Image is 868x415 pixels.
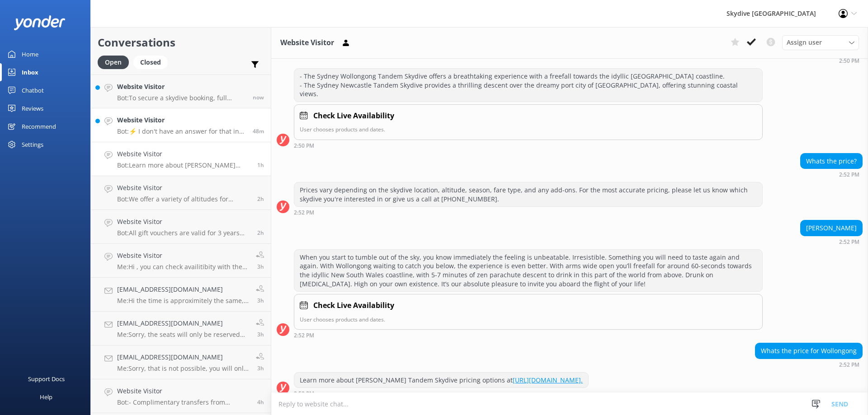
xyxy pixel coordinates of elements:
[294,373,588,388] div: Learn more about [PERSON_NAME] Tandem Skydive pricing options at
[253,127,264,135] span: Oct 03 2025 03:21pm (UTC +10:00) Australia/Brisbane
[294,333,314,338] strong: 2:52 PM
[755,361,863,368] div: Oct 03 2025 02:52pm (UTC +10:00) Australia/Brisbane
[117,364,249,373] p: Me: Sorry, that is not possible, you will only jump together with your tandem instructor
[40,388,52,406] div: Help
[257,331,264,338] span: Oct 03 2025 12:15pm (UTC +10:00) Australia/Brisbane
[117,284,249,294] h4: [EMAIL_ADDRESS][DOMAIN_NAME]
[294,391,314,396] strong: 2:52 PM
[313,300,394,312] h4: Check Live Availability
[294,209,763,215] div: Oct 03 2025 02:52pm (UTC +10:00) Australia/Brisbane
[117,251,249,261] h4: Website Visitor
[782,35,859,50] div: Assign User
[117,217,250,227] h4: Website Visitor
[513,376,583,384] a: [URL][DOMAIN_NAME].
[257,398,264,406] span: Oct 03 2025 11:55am (UTC +10:00) Australia/Brisbane
[294,390,589,396] div: Oct 03 2025 02:52pm (UTC +10:00) Australia/Brisbane
[839,172,859,177] strong: 2:52 PM
[280,37,334,49] h3: Website Visitor
[91,244,271,278] a: Website VisitorMe:Hi , you can check availitibity with the drop zone team when you arrive3h
[683,57,863,64] div: Oct 03 2025 02:50pm (UTC +10:00) Australia/Brisbane
[98,56,129,69] div: Open
[257,195,264,203] span: Oct 03 2025 01:52pm (UTC +10:00) Australia/Brisbane
[117,161,250,169] p: Bot: Learn more about [PERSON_NAME] Tandem Skydive pricing options at [URL][DOMAIN_NAME].
[91,278,271,312] a: [EMAIL_ADDRESS][DOMAIN_NAME]Me:Hi the time is approximitely the same, around 2-3 hours if no dela...
[117,318,249,328] h4: [EMAIL_ADDRESS][DOMAIN_NAME]
[22,63,38,81] div: Inbox
[14,15,66,30] img: yonder-white-logo.png
[91,108,271,142] a: Website VisitorBot:⚡ I don't have an answer for that in my knowledge base. Please try and rephras...
[257,229,264,237] span: Oct 03 2025 01:10pm (UTC +10:00) Australia/Brisbane
[839,58,859,64] strong: 2:50 PM
[117,127,246,135] p: Bot: ⚡ I don't have an answer for that in my knowledge base. Please try and rephrase your questio...
[801,220,862,236] div: [PERSON_NAME]
[117,229,250,237] p: Bot: All gift vouchers are valid for 3 years from the purchase date. Since your vouchers were pur...
[839,362,859,368] strong: 2:52 PM
[91,210,271,244] a: Website VisitorBot:All gift vouchers are valid for 3 years from the purchase date. Since your vou...
[800,238,863,245] div: Oct 03 2025 02:52pm (UTC +10:00) Australia/Brisbane
[839,239,859,245] strong: 2:52 PM
[117,331,249,339] p: Me: Sorry, the seats will only be reserved for paid customer on the day
[133,56,168,69] div: Closed
[294,250,762,291] div: When you start to tumble out of the sky, you know immediately the feeling is unbeatable. Irresist...
[117,195,250,203] p: Bot: We offer a variety of altitudes for skydiving, with all dropzones providing jumps up to 15,0...
[787,37,822,47] span: Assign user
[117,352,249,362] h4: [EMAIL_ADDRESS][DOMAIN_NAME]
[91,379,271,413] a: Website VisitorBot:- Complimentary transfers from [GEOGRAPHIC_DATA] are available for the Sydney ...
[313,110,394,122] h4: Check Live Availability
[257,161,264,169] span: Oct 03 2025 02:52pm (UTC +10:00) Australia/Brisbane
[257,364,264,372] span: Oct 03 2025 12:14pm (UTC +10:00) Australia/Brisbane
[22,45,38,63] div: Home
[117,297,249,305] p: Me: Hi the time is approximitely the same, around 2-3 hours if no delays, if there's any delay du...
[117,183,250,193] h4: Website Visitor
[253,93,264,101] span: Oct 03 2025 04:09pm (UTC +10:00) Australia/Brisbane
[294,332,763,338] div: Oct 03 2025 02:52pm (UTC +10:00) Australia/Brisbane
[294,69,762,102] div: - The Sydney Wollongong Tandem Skydive offers a breathtaking experience with a freefall towards t...
[117,149,250,159] h4: Website Visitor
[91,345,271,379] a: [EMAIL_ADDRESS][DOMAIN_NAME]Me:Sorry, that is not possible, you will only jump together with your...
[117,263,249,271] p: Me: Hi , you can check availitibity with the drop zone team when you arrive
[294,182,762,206] div: Prices vary depending on the skydive location, altitude, season, fare type, and any add-ons. For ...
[22,81,44,99] div: Chatbot
[257,297,264,304] span: Oct 03 2025 12:19pm (UTC +10:00) Australia/Brisbane
[300,125,757,134] p: User chooses products and dates.
[98,57,133,67] a: Open
[117,386,250,396] h4: Website Visitor
[91,176,271,210] a: Website VisitorBot:We offer a variety of altitudes for skydiving, with all dropzones providing ju...
[22,117,56,135] div: Recommend
[98,34,264,51] h2: Conversations
[294,142,763,149] div: Oct 03 2025 02:50pm (UTC +10:00) Australia/Brisbane
[800,171,863,177] div: Oct 03 2025 02:52pm (UTC +10:00) Australia/Brisbane
[117,82,246,92] h4: Website Visitor
[22,135,43,154] div: Settings
[117,115,246,125] h4: Website Visitor
[91,75,271,108] a: Website VisitorBot:To secure a skydive booking, full payment is required. You can book now and if...
[801,154,862,169] div: Whats the price?
[117,94,246,102] p: Bot: To secure a skydive booking, full payment is required. You can book now and if you're unsure...
[133,57,172,67] a: Closed
[755,343,862,359] div: Whats the price for Wollongong
[294,143,314,149] strong: 2:50 PM
[22,99,43,117] div: Reviews
[300,315,757,324] p: User chooses products and dates.
[91,312,271,345] a: [EMAIL_ADDRESS][DOMAIN_NAME]Me:Sorry, the seats will only be reserved for paid customer on the day3h
[91,142,271,176] a: Website VisitorBot:Learn more about [PERSON_NAME] Tandem Skydive pricing options at [URL][DOMAIN_...
[294,210,314,215] strong: 2:52 PM
[117,398,250,406] p: Bot: - Complimentary transfers from [GEOGRAPHIC_DATA] are available for the Sydney Wollongong Tan...
[257,263,264,270] span: Oct 03 2025 12:19pm (UTC +10:00) Australia/Brisbane
[28,370,65,388] div: Support Docs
